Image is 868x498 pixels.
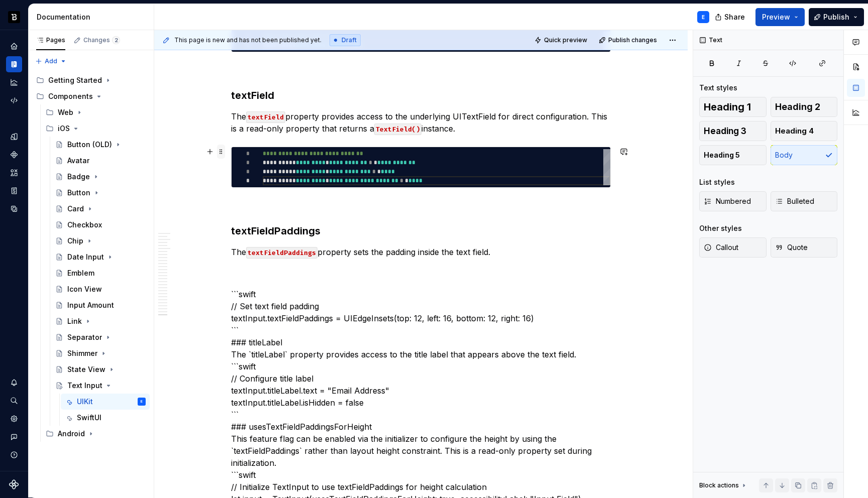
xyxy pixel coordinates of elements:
code: textField [246,111,285,123]
button: Publish [809,8,864,26]
a: Icon View [51,281,150,297]
a: Card [51,201,150,217]
a: Settings [6,411,22,427]
button: Heading 4 [771,121,838,141]
span: Heading 4 [775,126,814,136]
div: Emblem [67,268,94,278]
button: Heading 1 [699,97,767,117]
a: Storybook stories [6,183,22,199]
span: Draft [342,36,357,44]
a: Button [51,185,150,201]
button: Bulleted [771,191,838,211]
span: This page is new and has not been published yet. [174,36,321,44]
span: 2 [112,36,120,44]
div: Button [67,188,90,198]
div: List styles [699,177,735,187]
button: Callout [699,237,767,258]
div: Getting Started [48,75,102,85]
a: State View [51,361,150,378]
a: Home [6,38,22,54]
a: Analytics [6,74,22,90]
a: Separator [51,329,150,345]
span: Quote [775,242,808,253]
h3: textField [231,88,611,102]
a: Date Input [51,249,150,265]
div: Components [32,88,150,104]
p: The property provides access to the underlying UITextField for direct configuration. This is a re... [231,110,611,135]
div: Block actions [699,478,748,492]
div: Input Amount [67,300,114,310]
a: Emblem [51,265,150,281]
img: ef5c8306-425d-487c-96cf-06dd46f3a532.png [8,11,20,23]
span: Bulleted [775,196,814,206]
button: Notifications [6,375,22,391]
a: Shimmer [51,345,150,361]
div: Components [48,91,93,101]
a: Link [51,313,150,329]
span: Add [45,57,57,65]
span: Publish changes [608,36,657,44]
div: Button (OLD) [67,140,112,150]
div: Icon View [67,284,102,294]
div: Documentation [37,12,150,22]
span: Numbered [704,196,751,206]
span: Preview [762,12,790,22]
div: Getting Started [32,72,150,88]
a: Text Input [51,378,150,394]
div: Text Input [67,381,102,391]
a: Button (OLD) [51,137,150,153]
div: Components [6,147,22,163]
div: Web [58,107,73,117]
span: Heading 3 [704,126,746,136]
span: Callout [704,242,738,253]
div: UIKit [77,397,93,407]
span: Publish [823,12,849,22]
div: Avatar [67,156,89,166]
div: Date Input [67,252,104,262]
div: Web [42,104,150,120]
a: Code automation [6,92,22,108]
span: Heading 5 [704,150,740,160]
div: Android [58,429,85,439]
a: Data sources [6,201,22,217]
a: Input Amount [51,297,150,313]
button: Publish changes [596,33,662,47]
div: iOS [42,120,150,137]
button: Add [32,54,70,68]
a: SwiftUI [61,410,150,426]
div: Shimmer [67,348,97,358]
div: State View [67,364,105,375]
div: Block actions [699,481,739,489]
button: Search ⌘K [6,393,22,409]
span: Quick preview [544,36,587,44]
a: Avatar [51,153,150,169]
svg: Supernova Logo [9,479,19,489]
button: Contact support [6,429,22,445]
p: The property sets the padding inside the text field. [231,246,611,258]
div: Link [67,316,82,326]
button: Heading 5 [699,145,767,165]
a: UIKitE [61,394,150,410]
div: SwiftUI [77,413,101,423]
div: Pages [36,36,65,44]
div: iOS [58,123,70,134]
button: Heading 3 [699,121,767,141]
div: Separator [67,332,102,342]
div: E [141,397,143,407]
a: Checkbox [51,217,150,233]
a: Documentation [6,56,22,72]
div: Other styles [699,223,742,233]
button: Heading 2 [771,97,838,117]
a: Assets [6,165,22,181]
span: Heading 1 [704,102,751,112]
div: Changes [83,36,120,44]
a: Badge [51,169,150,185]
